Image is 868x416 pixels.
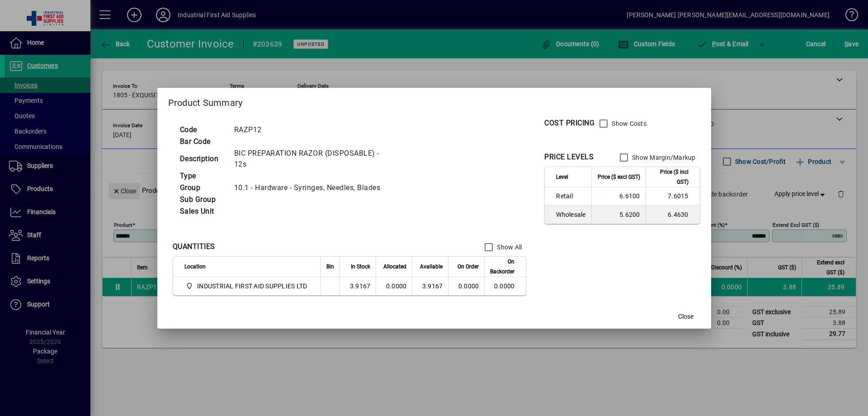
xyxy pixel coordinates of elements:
[230,124,394,136] td: RAZP12
[175,182,230,194] td: Group
[458,262,479,272] span: On Order
[651,167,689,187] span: Price ($ incl GST)
[484,277,526,295] td: 0.0000
[383,262,406,272] span: Allocated
[197,282,307,291] span: INDUSTRIAL FIRST AID SUPPLIES LTD
[175,148,230,170] td: Description
[556,172,568,182] span: Level
[184,281,311,292] span: INDUSTRIAL FIRST AID SUPPLIES LTD
[230,148,394,170] td: BIC PREPARATION RAZOR (DISPOSABLE) - 12s
[175,206,230,217] td: Sales Unit
[591,206,646,224] td: 5.6200
[671,309,700,325] button: Close
[630,153,696,162] label: Show Margin/Markup
[351,262,370,272] span: In Stock
[230,182,394,194] td: 10.1 - Hardware - Syringes, Needles, Blades
[376,277,412,295] td: 0.0000
[340,277,376,295] td: 3.9167
[646,187,700,206] td: 7.6015
[412,277,448,295] td: 3.9167
[175,194,230,206] td: Sub Group
[157,88,711,114] h2: Product Summary
[495,243,522,252] label: Show All
[610,119,646,128] label: Show Costs
[591,187,646,206] td: 6.6100
[175,136,230,148] td: Bar Code
[646,206,700,224] td: 6.4630
[556,191,585,201] span: Retail
[175,124,230,136] td: Code
[326,262,334,272] span: Bin
[490,257,514,277] span: On Backorder
[556,210,585,219] span: Wholesale
[175,170,230,182] td: Type
[420,262,443,272] span: Available
[173,241,215,252] div: QUANTITIES
[598,172,640,182] span: Price ($ excl GST)
[544,152,594,163] div: PRICE LEVELS
[678,312,693,321] span: Close
[544,118,594,129] div: COST PRICING
[184,262,206,272] span: Location
[458,282,479,290] span: 0.0000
